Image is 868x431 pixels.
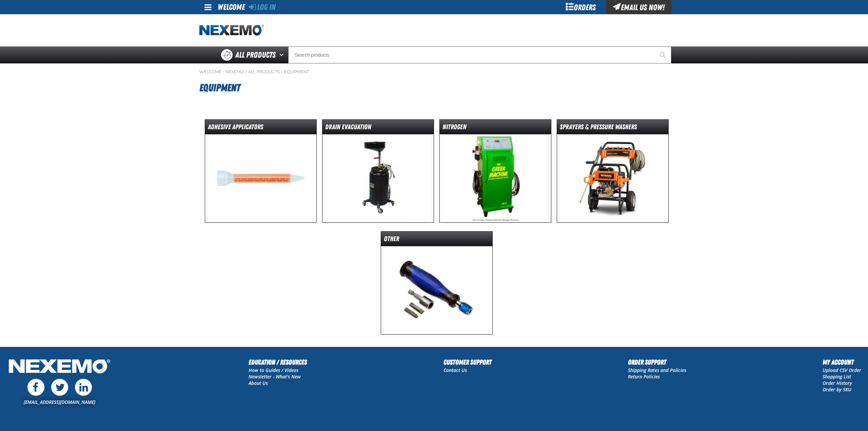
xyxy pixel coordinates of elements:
[443,367,467,373] a: Contact Us
[559,134,666,222] img: Sprayers & Pressure Washers
[199,24,264,36] img: Nexemo logo
[277,46,288,63] button: Open All Products pages
[628,367,686,373] a: Shipping Rates and Policies
[557,119,669,223] a: Sprayers & Pressure Washers
[235,49,276,61] span: All Products
[24,399,95,405] a: [EMAIL_ADDRESS][DOMAIN_NAME]
[381,234,492,246] dt: Other
[249,367,298,373] a: How to Guides / Videos
[205,119,317,223] a: Adhesive Applicators
[7,357,112,377] img: Nexemo Logo
[199,69,244,75] a: Welcome - Nexemo
[249,380,268,386] a: About Us
[199,24,264,36] a: Home
[823,380,852,386] a: Order History
[442,134,549,222] img: Nitrogen
[557,122,668,134] dt: Sprayers & Pressure Washers
[381,231,493,335] a: Other
[628,357,686,367] h2: Order Support
[284,69,309,75] a: Equipment
[322,122,434,134] dt: Drain Evacuation
[199,79,669,97] h1: Equipment
[823,386,851,393] a: Order by SKU
[383,246,490,334] img: Other
[823,357,861,367] h2: My Account
[249,357,307,367] h2: Education / Resources
[440,122,551,134] dt: Nitrogen
[248,69,280,75] a: All Products
[628,373,660,380] a: Return Policies
[199,69,669,75] nav: Breadcrumbs
[281,69,283,75] span: /
[823,373,851,380] a: Shopping List
[249,373,301,380] a: Newsletter - What's New
[249,2,276,12] a: Log In
[654,46,671,63] button: Start Searching
[823,367,861,373] a: Upload CSV Order
[245,69,247,75] span: /
[205,122,316,134] dt: Adhesive Applicators
[325,134,432,222] img: Drain Evacuation
[208,134,314,222] img: Adhesive Applicators
[322,119,434,223] a: Drain Evacuation
[439,119,551,223] a: Nitrogen
[288,46,671,63] input: Search
[443,357,492,367] h2: Customer Support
